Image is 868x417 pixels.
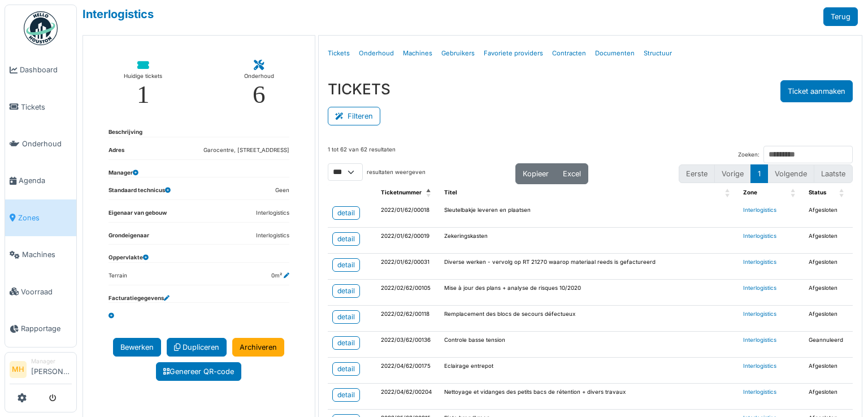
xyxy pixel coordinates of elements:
button: Kopieer [515,163,556,184]
a: Interlogistics [743,389,776,395]
td: Afgesloten [804,358,853,384]
a: Interlogistics [743,233,776,239]
td: Nettoyage et vidanges des petits bacs de rétention + divers travaux [440,384,739,410]
div: detail [337,208,355,218]
a: Huidige tickets 1 [115,51,171,116]
td: Sleutelbakje leveren en plaatsen [440,202,739,228]
td: 2022/04/62/00204 [376,384,440,410]
a: Machines [5,236,76,273]
a: Dupliceren [167,338,227,357]
span: Onderhoud [22,138,72,149]
div: Onderhoud [244,71,274,82]
a: Tickets [5,88,76,125]
dd: 0m² [271,272,289,280]
a: detail [332,388,360,402]
button: Ticket aanmaken [780,80,853,102]
span: Excel [563,170,581,178]
a: detail [332,258,360,272]
div: detail [337,286,355,296]
div: 1 [137,82,150,107]
a: detail [332,362,360,376]
td: Afgesloten [804,280,853,306]
td: Remplacement des blocs de secours défectueux [440,306,739,332]
button: 1 [750,164,768,183]
td: Afgesloten [804,228,853,254]
a: Documenten [591,40,639,67]
div: Manager [31,357,72,366]
a: Interlogistics [743,311,776,317]
a: Structuur [639,40,676,67]
label: Zoeken: [738,151,759,159]
a: detail [332,232,360,246]
a: Gebruikers [437,40,479,67]
a: Rapportage [5,310,76,347]
a: Genereer QR-code [156,362,241,381]
span: Titel [444,189,457,196]
a: Interlogistics [743,337,776,343]
a: Archiveren [232,338,284,357]
a: Interlogistics [743,207,776,213]
button: Filteren [328,107,380,125]
td: Geannuleerd [804,332,853,358]
a: Tickets [323,40,354,67]
td: Zekeringskasten [440,228,739,254]
a: Onderhoud 6 [235,51,283,116]
a: Zones [5,199,76,236]
span: Kopieer [523,170,549,178]
a: Machines [398,40,437,67]
a: MH Manager[PERSON_NAME] [10,357,72,384]
a: Voorraad [5,273,76,310]
a: detail [332,206,360,220]
dd: Interlogistics [256,232,289,240]
span: Machines [22,249,72,260]
td: Eclairage entrepot [440,358,739,384]
a: detail [332,284,360,298]
td: Diverse werken - vervolg op RT 21270 waarop materiaal reeds is gefactureerd [440,254,739,280]
a: Contracten [548,40,591,67]
td: Afgesloten [804,202,853,228]
td: Afgesloten [804,384,853,410]
td: 2022/01/62/00031 [376,254,440,280]
span: Dashboard [20,64,72,75]
a: Terug [823,7,858,26]
div: detail [337,312,355,322]
div: detail [337,260,355,270]
td: 2022/02/62/00105 [376,280,440,306]
dt: Facturatiegegevens [108,294,170,303]
dt: Eigenaar van gebouw [108,209,167,222]
div: 1 tot 62 van 62 resultaten [328,146,396,163]
dt: Standaard technicus [108,186,171,199]
span: Rapportage [21,323,72,334]
td: 2022/02/62/00118 [376,306,440,332]
a: Bewerken [113,338,161,357]
dt: Beschrijving [108,128,142,137]
div: 6 [253,82,266,107]
dd: Interlogistics [256,209,289,218]
td: 2022/04/62/00175 [376,358,440,384]
div: detail [337,364,355,374]
span: Voorraad [21,286,72,297]
a: Interlogistics [743,259,776,265]
span: Tickets [21,102,72,112]
span: Ticketnummer: Activate to invert sorting [426,184,433,202]
dd: Garocentre, [STREET_ADDRESS] [203,146,289,155]
span: Ticketnummer [381,189,422,196]
dt: Oppervlakte [108,254,149,262]
li: MH [10,361,27,378]
td: Mise à jour des plans + analyse de risques 10/2020 [440,280,739,306]
span: Agenda [19,175,72,186]
a: Interlogistics [743,363,776,369]
button: Excel [555,163,588,184]
span: Zone: Activate to sort [791,184,797,202]
div: detail [337,338,355,348]
td: 2022/01/62/00018 [376,202,440,228]
div: detail [337,390,355,400]
a: detail [332,336,360,350]
span: Titel: Activate to sort [725,184,732,202]
dd: Terrain [108,272,127,280]
span: Zones [18,212,72,223]
dt: Adres [108,146,124,159]
a: Agenda [5,162,76,199]
span: Zone [743,189,757,196]
span: Status [809,189,826,196]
